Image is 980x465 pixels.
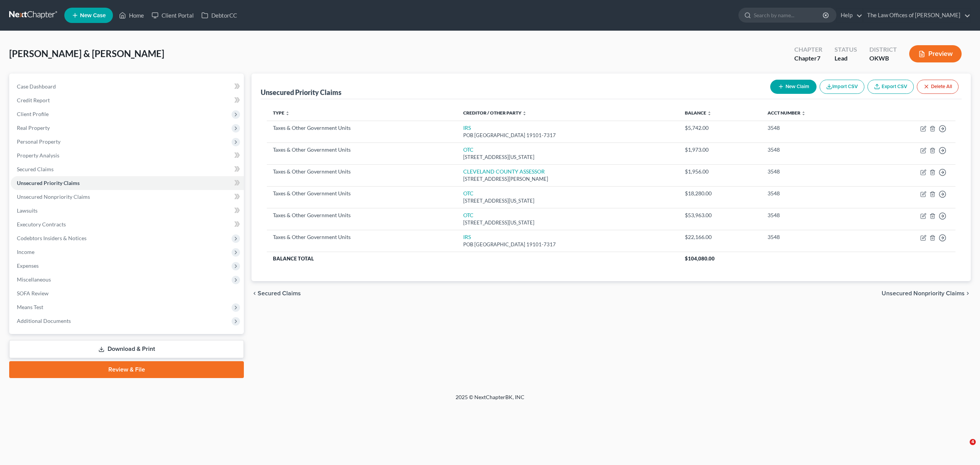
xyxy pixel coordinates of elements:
[115,8,148,22] a: Home
[267,252,679,265] th: Balance Total
[273,146,451,154] div: Taxes & Other Government Units
[768,124,862,132] div: 3548
[707,111,712,116] i: unfold_more
[285,111,290,116] i: unfold_more
[80,13,106,18] span: New Case
[754,8,824,22] input: Search by name...
[463,168,545,175] a: CLEVELAND COUNTY ASSESSOR
[954,439,972,457] iframe: Intercom live chat
[685,255,715,262] span: $104,080.00
[17,138,60,145] span: Personal Property
[17,97,50,103] span: Credit Report
[273,168,451,175] div: Taxes & Other Government Units
[917,80,959,94] button: Delete All
[801,111,806,116] i: unfold_more
[273,110,290,116] a: Type unfold_more
[11,80,244,93] a: Case Dashboard
[17,221,66,228] span: Executory Contracts
[17,276,51,283] span: Miscellaneous
[463,110,527,116] a: Creditor / Other Party unfold_more
[463,234,471,240] a: IRS
[463,219,673,226] div: [STREET_ADDRESS][US_STATE]
[17,318,71,324] span: Additional Documents
[273,124,451,132] div: Taxes & Other Government Units
[463,154,673,161] div: [STREET_ADDRESS][US_STATE]
[685,233,755,241] div: $22,166.00
[768,146,862,154] div: 3548
[11,149,244,162] a: Property Analysis
[463,241,673,248] div: POB [GEOGRAPHIC_DATA] 19101-7317
[463,190,474,196] a: OTC
[17,235,87,241] span: Codebtors Insiders & Notices
[463,124,471,131] a: IRS
[794,54,822,63] div: Chapter
[11,93,244,107] a: Credit Report
[768,110,806,116] a: Acct Number unfold_more
[768,233,862,241] div: 3548
[273,233,451,241] div: Taxes & Other Government Units
[837,8,862,22] a: Help
[869,54,897,63] div: OKWB
[258,290,301,296] span: Secured Claims
[9,361,244,378] a: Review & File
[770,80,817,94] button: New Claim
[835,45,857,54] div: Status
[198,8,241,22] a: DebtorCC
[17,193,90,200] span: Unsecured Nonpriority Claims
[817,54,820,62] span: 7
[252,290,301,296] button: chevron_left Secured Claims
[882,290,965,296] span: Unsecured Nonpriority Claims
[463,197,673,205] div: [STREET_ADDRESS][US_STATE]
[835,54,857,63] div: Lead
[685,146,755,154] div: $1,973.00
[17,111,49,117] span: Client Profile
[970,439,976,445] span: 4
[463,132,673,139] div: POB [GEOGRAPHIC_DATA] 19101-7317
[882,290,971,296] button: Unsecured Nonpriority Claims chevron_right
[9,340,244,358] a: Download & Print
[820,80,864,94] button: Import CSV
[252,290,258,296] i: chevron_left
[11,204,244,218] a: Lawsuits
[522,111,527,116] i: unfold_more
[148,8,198,22] a: Client Portal
[863,8,970,22] a: The Law Offices of [PERSON_NAME]
[17,180,80,186] span: Unsecured Priority Claims
[11,190,244,204] a: Unsecured Nonpriority Claims
[17,290,49,296] span: SOFA Review
[463,212,474,218] a: OTC
[794,45,822,54] div: Chapter
[11,162,244,176] a: Secured Claims
[768,168,862,175] div: 3548
[463,175,673,183] div: [STREET_ADDRESS][PERSON_NAME]
[11,218,244,231] a: Executory Contracts
[685,110,712,116] a: Balance unfold_more
[17,249,34,255] span: Income
[9,48,164,59] span: [PERSON_NAME] & [PERSON_NAME]
[11,176,244,190] a: Unsecured Priority Claims
[869,45,897,54] div: District
[867,80,914,94] a: Export CSV
[965,290,971,296] i: chevron_right
[768,211,862,219] div: 3548
[768,190,862,197] div: 3548
[17,262,39,269] span: Expenses
[17,304,43,310] span: Means Test
[261,88,341,97] div: Unsecured Priority Claims
[272,393,708,407] div: 2025 © NextChapterBK, INC
[685,190,755,197] div: $18,280.00
[685,211,755,219] div: $53,963.00
[17,207,38,214] span: Lawsuits
[17,166,54,172] span: Secured Claims
[17,152,59,159] span: Property Analysis
[685,124,755,132] div: $5,742.00
[273,211,451,219] div: Taxes & Other Government Units
[463,146,474,153] a: OTC
[685,168,755,175] div: $1,956.00
[11,287,244,300] a: SOFA Review
[273,190,451,197] div: Taxes & Other Government Units
[17,124,50,131] span: Real Property
[17,83,56,90] span: Case Dashboard
[909,45,962,62] button: Preview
